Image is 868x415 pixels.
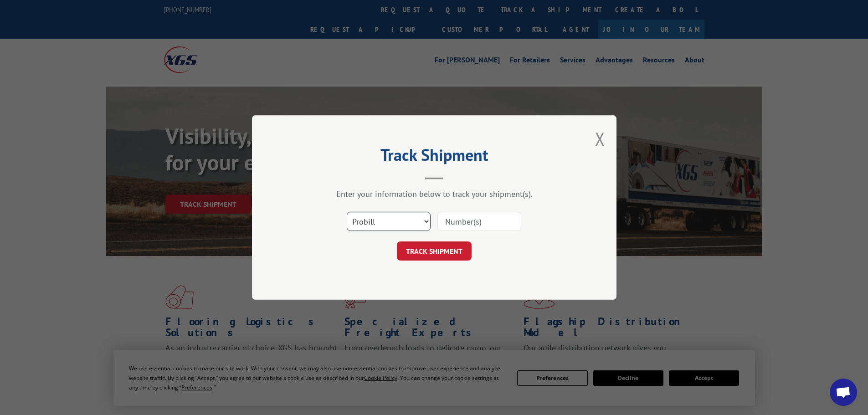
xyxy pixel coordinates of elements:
[298,149,571,166] h2: Track Shipment
[830,379,857,406] div: Open chat
[437,212,521,231] input: Number(s)
[397,241,472,261] button: TRACK SHIPMENT
[298,189,571,199] div: Enter your information below to track your shipment(s).
[595,127,605,151] button: Close modal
